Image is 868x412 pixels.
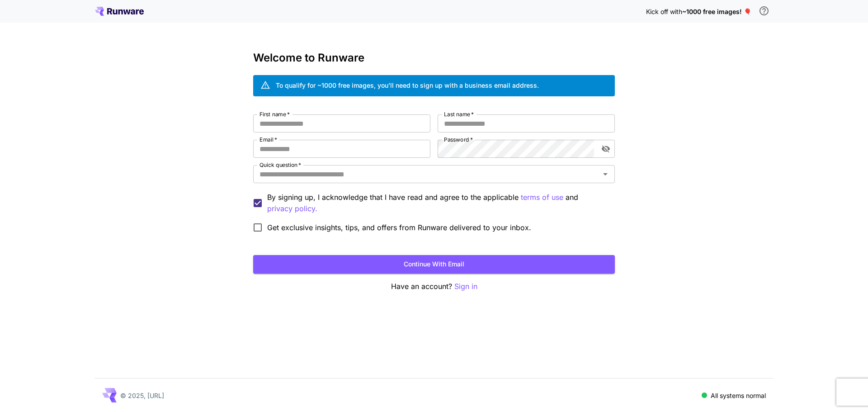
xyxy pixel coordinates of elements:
[120,391,164,400] p: © 2025, [URL]
[521,192,563,203] p: terms of use
[259,110,290,118] label: First name
[253,255,615,274] button: Continue with email
[755,2,773,20] button: In order to qualify for free credit, you need to sign up with a business email address and click ...
[267,192,608,214] p: By signing up, I acknowledge that I have read and agree to the applicable and
[682,8,751,15] span: ~1000 free images! 🎈
[267,203,317,214] p: privacy policy.
[599,168,612,180] button: Open
[444,136,473,143] label: Password
[259,136,277,143] label: Email
[444,110,474,118] label: Last name
[259,161,301,169] label: Quick question
[276,81,539,90] div: To qualify for ~1000 free images, you’ll need to sign up with a business email address.
[253,281,615,292] p: Have an account?
[253,52,615,64] h3: Welcome to Runware
[598,141,614,157] button: toggle password visibility
[711,391,766,400] p: All systems normal
[267,203,317,214] button: By signing up, I acknowledge that I have read and agree to the applicable terms of use and
[646,8,682,15] span: Kick off with
[454,281,477,292] button: Sign in
[521,192,563,203] button: By signing up, I acknowledge that I have read and agree to the applicable and privacy policy.
[267,222,531,233] span: Get exclusive insights, tips, and offers from Runware delivered to your inbox.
